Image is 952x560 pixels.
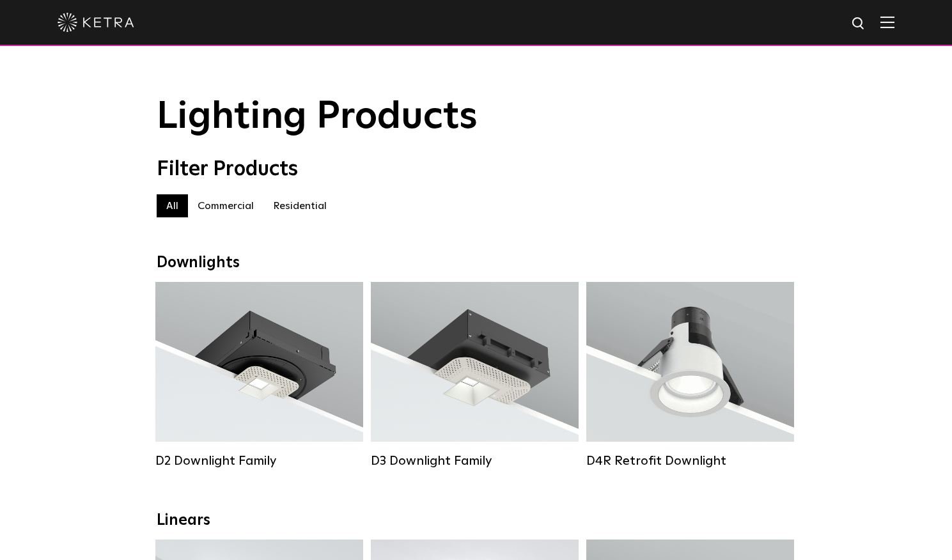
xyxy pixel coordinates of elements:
img: ketra-logo-2019-white [58,13,134,32]
label: Commercial [188,194,263,217]
a: D4R Retrofit Downlight Lumen Output:800Colors:White / BlackBeam Angles:15° / 25° / 40° / 60°Watta... [586,282,794,469]
a: D3 Downlight Family Lumen Output:700 / 900 / 1100Colors:White / Black / Silver / Bronze / Paintab... [371,282,579,469]
div: D3 Downlight Family [371,453,579,469]
div: D4R Retrofit Downlight [586,453,794,469]
label: Residential [263,194,336,217]
span: Lighting Products [157,98,478,136]
div: Downlights [157,254,796,272]
div: D2 Downlight Family [155,453,363,469]
div: Linears [157,511,796,530]
label: All [157,194,188,217]
img: search icon [851,16,867,32]
div: Filter Products [157,157,796,182]
a: D2 Downlight Family Lumen Output:1200Colors:White / Black / Gloss Black / Silver / Bronze / Silve... [155,282,363,469]
img: Hamburger%20Nav.svg [880,16,894,28]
